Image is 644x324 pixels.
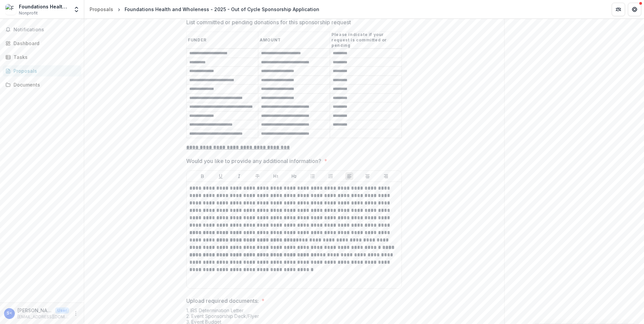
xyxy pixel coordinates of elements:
button: Strike [253,172,261,180]
button: Heading 2 [290,172,298,180]
button: Italicize [235,172,243,180]
span: Notifications [13,27,78,33]
div: Sarah Graper <sgraper@wearefoundations.org> [7,311,12,316]
p: Upload required documents: [186,297,259,305]
p: User [55,307,69,314]
th: FUNDER [187,32,258,49]
div: Tasks [13,54,76,61]
th: AMOUNT [258,32,330,49]
p: Would you like to provide any additional information? [186,157,321,165]
button: Ordered List [327,172,335,180]
div: Proposals [13,67,76,74]
p: [EMAIL_ADDRESS][DOMAIN_NAME] [18,314,69,320]
a: Tasks [3,52,81,63]
button: Align Right [382,172,390,180]
button: More [72,310,80,318]
p: [PERSON_NAME] <[EMAIL_ADDRESS][DOMAIN_NAME]> [18,307,53,314]
button: Align Center [363,172,372,180]
a: Proposals [3,65,81,76]
div: Documents [13,81,76,88]
button: Get Help [628,3,641,16]
span: Nonprofit [19,10,38,16]
div: Foundations Health and Wholeness - 2025 - Out of Cycle Sponsorship Application [125,6,319,13]
th: Please indicate if your request is committed or pending [330,32,402,49]
button: Bullet List [309,172,317,180]
button: Heading 1 [272,172,280,180]
button: Open entity switcher [72,3,81,16]
button: Align Left [345,172,353,180]
button: Partners [612,3,625,16]
button: Notifications [3,24,81,35]
button: Underline [217,172,225,180]
a: Documents [3,79,81,90]
nav: breadcrumb [87,4,322,14]
a: Proposals [87,4,116,14]
button: Bold [198,172,206,180]
div: Foundations Health and Wholeness [19,3,69,10]
img: Foundations Health and Wholeness [5,4,16,15]
a: Dashboard [3,38,81,49]
div: Proposals [90,6,113,13]
div: Dashboard [13,40,76,47]
p: List committed or pending donations for this sponsorship request [186,18,351,26]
